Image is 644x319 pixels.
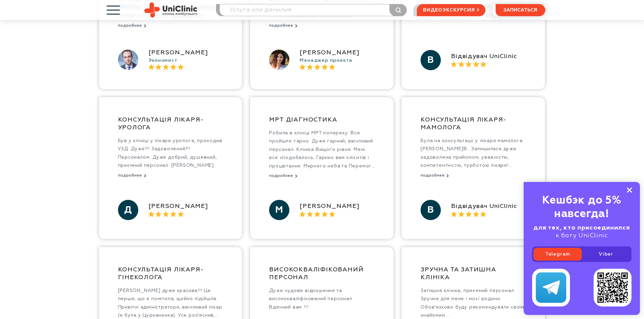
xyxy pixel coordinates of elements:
[269,116,375,124] h2: МРТ діагностика
[118,116,223,132] h2: Консультація лікаря-уролога
[421,173,449,178] button: подробнее
[532,224,631,240] div: к боту UniClinic
[451,53,526,61] div: Відвідувач UniClinic
[148,203,223,211] div: [PERSON_NAME]
[421,50,441,70] div: В
[533,248,582,261] a: Telegram
[423,4,475,16] span: видеоэкскурсия
[451,203,526,211] div: Відвідувач UniClinic
[269,23,297,28] button: подробнее
[269,287,375,312] p: Дуже чудове відношення та висококваліфікований персонал. Вдячний вам !!!
[417,4,485,16] a: видеоэкскурсия
[582,248,630,261] a: Viber
[533,225,630,231] b: для тех, кто присоединился
[144,2,197,18] img: Site
[300,57,375,63] div: Менеджер проекта
[421,116,526,132] h2: Консультація лікаря-мамолога
[118,23,146,28] button: подробнее
[148,57,223,63] div: Экономист
[503,8,537,12] span: записаться
[269,200,289,220] div: М
[118,200,138,220] div: Д
[421,137,526,170] p: Була на консультації у лікаря мамолога [PERSON_NAME]В.. Залишилася дуже задоволена прийомом, уваж...
[269,266,375,282] h2: Висококваліфікований персонал
[118,173,146,178] button: подробнее
[496,4,545,16] button: записаться
[300,203,375,211] div: [PERSON_NAME]
[148,49,223,57] div: [PERSON_NAME]
[118,266,223,282] h2: Консультація лікаря-гінеколога
[421,266,526,282] h2: Зручна та затишна клініка
[421,200,441,220] div: В
[269,174,297,179] button: подробнее
[220,4,407,16] input: Услуга или фамилия
[300,49,375,57] div: [PERSON_NAME]
[269,129,375,170] p: Робила в клініці МРТ попереку. Все пройшло гарно. Дуже гарний, ввічливий персонал. Клініка Вищого...
[118,137,223,170] p: Був у клініці у лікаря уролога, проходив УЗД. Дуже!!! Задоволений!!! Персоналом. Дуже добрий, душ...
[532,194,631,221] div: Кешбэк до 5% навсегда!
